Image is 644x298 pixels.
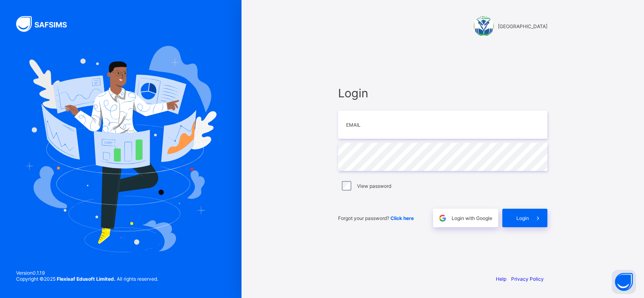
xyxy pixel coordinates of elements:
span: Login [338,86,547,100]
img: Hero Image [25,46,217,252]
span: Login [516,215,529,221]
img: google.396cfc9801f0270233282035f929180a.svg [438,214,447,223]
span: Login with Google [452,215,492,221]
span: [GEOGRAPHIC_DATA] [498,23,547,29]
a: Help [496,276,506,282]
a: Privacy Policy [511,276,544,282]
span: Forgot your password? [338,215,414,221]
a: Click here [390,215,414,221]
span: Copyright © 2025 All rights reserved. [16,276,158,282]
button: Open asap [612,270,636,294]
label: View password [357,183,391,189]
span: Version 0.1.19 [16,270,158,276]
strong: Flexisaf Edusoft Limited. [57,276,116,282]
img: SAFSIMS Logo [16,16,76,32]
